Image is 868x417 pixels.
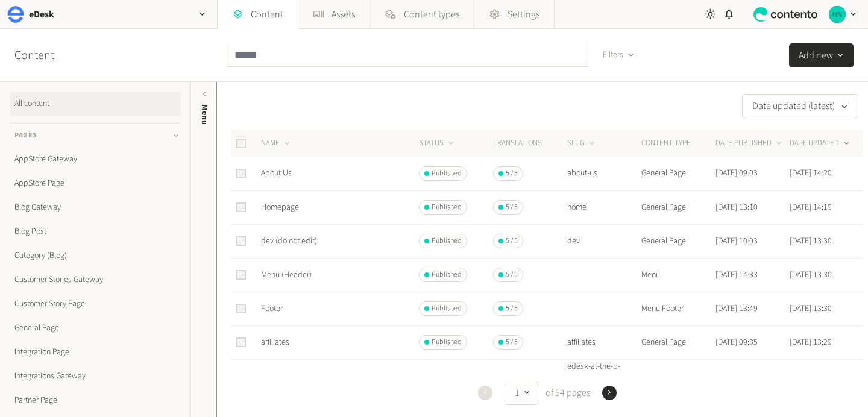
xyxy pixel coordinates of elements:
span: Content types [404,7,459,22]
a: Customer Story Page [10,292,181,316]
span: Published [432,269,462,280]
a: Category (Blog) [10,243,181,268]
span: 5 / 5 [506,236,518,246]
span: 5 / 5 [506,303,518,314]
time: [DATE] 09:03 [715,167,758,179]
span: Published [432,168,462,179]
img: Nikola Nikolov [829,6,846,23]
a: Footer [261,303,283,315]
time: [DATE] 14:33 [715,269,758,281]
a: Partner Page [10,388,181,412]
td: Webinar Page [641,359,715,412]
a: Blog Post [10,219,181,243]
button: Add new [789,43,854,67]
span: 5 / 5 [506,168,518,179]
td: Menu [641,258,715,292]
time: [DATE] 13:30 [790,269,832,281]
td: General Page [641,325,715,359]
a: Customer Stories Gateway [10,268,181,292]
time: [DATE] 13:30 [790,235,832,247]
span: Published [432,202,462,213]
button: STATUS [419,137,456,149]
span: Menu [198,104,211,125]
span: Settings [508,7,539,22]
button: DATE PUBLISHED [715,137,784,149]
a: Menu (Header) [261,269,312,281]
span: Filters [603,49,623,61]
span: 5 / 5 [506,202,518,213]
img: eDesk [7,6,24,23]
h2: eDesk [29,7,54,22]
td: General Page [641,224,715,258]
a: Blog Gateway [10,195,181,219]
td: Menu Footer [641,292,715,325]
h2: Content [14,46,82,64]
button: SLUG [567,137,597,149]
a: Homepage [261,201,299,213]
time: [DATE] 09:35 [715,336,758,348]
td: edesk-at-the-b-and-q-marketplace-conference-2025 [567,359,641,412]
span: of 54 pages [543,386,590,400]
time: [DATE] 13:29 [790,336,832,348]
button: 1 [505,381,538,405]
td: General Page [641,190,715,224]
span: Published [432,236,462,246]
td: about-us [567,157,641,190]
th: Translations [492,130,567,157]
a: AppStore Gateway [10,147,181,171]
td: General Page [641,157,715,190]
a: Integration Page [10,340,181,364]
td: affiliates [567,325,641,359]
td: dev [567,224,641,258]
button: Date updated (latest) [742,94,858,118]
span: 5 / 5 [506,269,518,280]
button: DATE UPDATED [790,137,851,149]
span: Published [432,303,462,314]
time: [DATE] 13:10 [715,201,758,213]
button: Filters [593,43,644,67]
a: dev (do not edit) [261,235,317,247]
a: AppStore Page [10,171,181,195]
a: affiliates [261,336,289,348]
a: General Page [10,316,181,340]
span: Published [432,337,462,348]
th: CONTENT TYPE [641,130,715,157]
time: [DATE] 13:49 [715,303,758,315]
a: Integrations Gateway [10,364,181,388]
span: Pages [14,130,37,141]
span: 5 / 5 [506,337,518,348]
time: [DATE] 13:30 [790,303,832,315]
a: All content [10,92,181,116]
button: NAME [261,137,292,149]
td: home [567,190,641,224]
a: About Us [261,167,292,179]
time: [DATE] 10:03 [715,235,758,247]
time: [DATE] 14:19 [790,201,832,213]
time: [DATE] 14:20 [790,167,832,179]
